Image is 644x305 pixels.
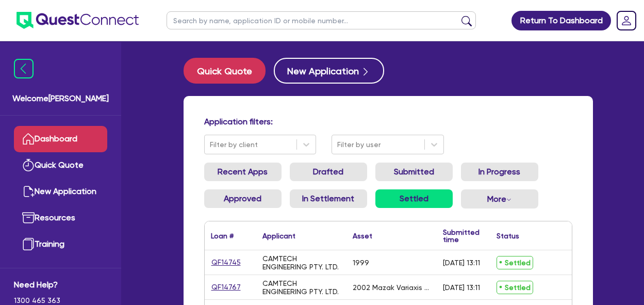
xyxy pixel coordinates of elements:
div: Asset [353,232,372,239]
a: Resources [14,205,107,231]
a: Return To Dashboard [511,11,611,30]
a: New Application [14,179,107,205]
a: QF14767 [211,281,241,293]
div: [DATE] 13:11 [443,283,480,292]
h4: Application filters: [204,117,572,126]
button: Quick Quote [184,58,266,84]
a: Quick Quote [14,152,107,179]
a: Approved [204,189,282,208]
a: Dropdown toggle [613,7,640,34]
button: Dropdown toggle [461,189,538,208]
a: Submitted [375,163,453,181]
div: Loan # [211,232,234,239]
img: quick-quote [22,159,35,171]
img: new-application [22,185,35,198]
img: resources [22,212,35,224]
img: quest-connect-logo-blue [16,12,139,29]
div: [DATE] 13:11 [443,259,480,267]
input: Search by name, application ID or mobile number... [167,11,476,29]
div: Submitted time [443,229,480,243]
span: Settled [497,281,533,294]
span: Welcome [PERSON_NAME] [12,92,109,105]
a: In Settlement [290,189,367,208]
div: CAMTECH ENGINEERING PTY. LTD. [262,254,340,271]
div: CAMTECH ENGINEERING PTY. LTD. [262,279,340,296]
a: In Progress [461,163,538,181]
a: Settled [375,189,453,208]
a: QF14745 [211,256,241,268]
a: Dashboard [14,126,107,152]
button: New Application [274,58,384,84]
div: 1999 [353,259,369,267]
img: training [22,238,35,250]
img: icon-menu-close [14,59,34,78]
span: Settled [497,256,533,269]
div: 2002 Mazak Variaxis 630 5x [353,283,431,292]
a: Recent Apps [204,163,282,181]
a: Training [14,231,107,258]
div: Status [497,232,519,239]
a: Quick Quote [184,58,274,84]
span: Need Help? [14,279,107,291]
a: Drafted [290,163,367,181]
div: Applicant [262,232,295,239]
